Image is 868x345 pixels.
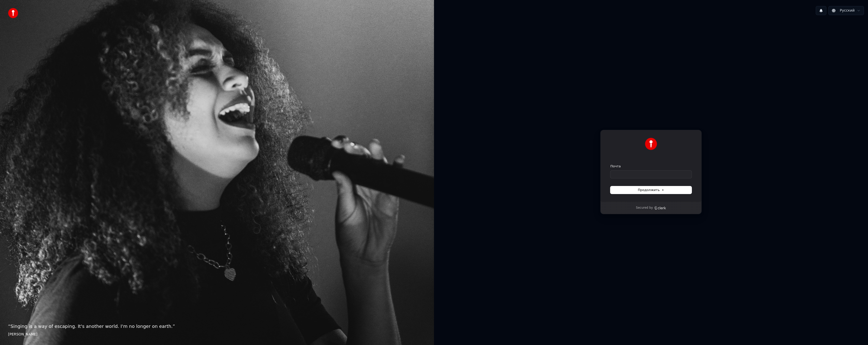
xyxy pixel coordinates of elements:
[654,206,666,210] a: Clerk logo
[8,323,426,330] p: “ Singing is a way of escaping. It's another world. I'm no longer on earth. ”
[645,138,657,150] img: Youka
[638,188,664,192] span: Продолжить
[610,164,621,169] label: Почта
[8,8,18,18] img: youka
[610,186,692,194] button: Продолжить
[8,332,426,337] footer: [PERSON_NAME]
[636,206,653,210] p: Secured by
